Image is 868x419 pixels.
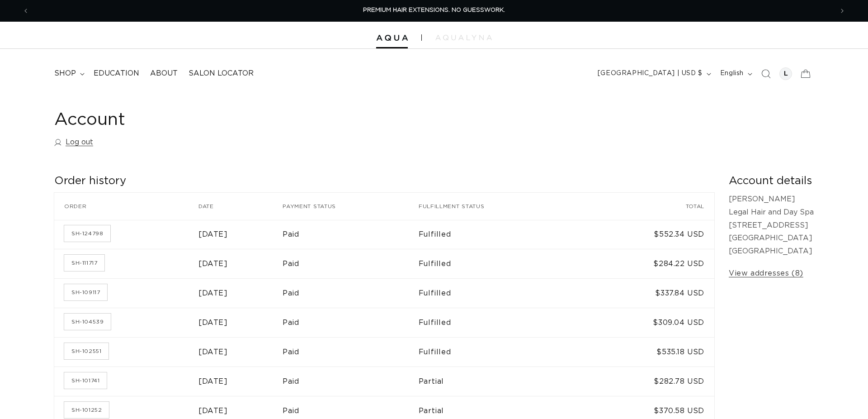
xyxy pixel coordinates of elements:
[729,193,814,258] p: [PERSON_NAME] Legal Hair and Day Spa [STREET_ADDRESS] [GEOGRAPHIC_DATA] [GEOGRAPHIC_DATA]
[283,278,419,308] td: Paid
[54,69,76,78] span: shop
[592,65,715,82] button: [GEOGRAPHIC_DATA] | USD $
[198,378,228,385] time: [DATE]
[419,220,581,249] td: Fulfilled
[376,35,408,41] img: Aqua Hair Extensions
[94,69,139,78] span: Education
[64,372,107,389] a: Order number SH-101741
[198,407,228,414] time: [DATE]
[54,174,714,188] h2: Order history
[64,402,109,418] a: Order number SH-101252
[64,314,111,330] a: Order number SH-104539
[198,193,283,220] th: Date
[150,69,178,78] span: About
[581,308,714,337] td: $309.04 USD
[598,69,703,78] span: [GEOGRAPHIC_DATA] | USD $
[283,308,419,337] td: Paid
[64,255,104,271] a: Order number SH-111717
[54,109,814,131] h1: Account
[419,278,581,308] td: Fulfilled
[198,231,228,238] time: [DATE]
[729,267,803,280] a: View addresses (8)
[283,367,419,396] td: Paid
[145,63,183,84] a: About
[581,337,714,367] td: $535.18 USD
[581,193,714,220] th: Total
[419,337,581,367] td: Fulfilled
[756,64,776,84] summary: Search
[283,337,419,367] td: Paid
[419,367,581,396] td: Partial
[198,260,228,267] time: [DATE]
[435,35,492,40] img: aqualyna.com
[283,249,419,278] td: Paid
[419,193,581,220] th: Fulfillment status
[198,348,228,356] time: [DATE]
[283,193,419,220] th: Payment status
[283,220,419,249] td: Paid
[581,220,714,249] td: $552.34 USD
[64,284,107,300] a: Order number SH-109117
[54,136,93,149] a: Log out
[183,63,259,84] a: Salon Locator
[581,367,714,396] td: $282.78 USD
[715,65,756,82] button: English
[198,290,228,297] time: [DATE]
[16,2,36,19] button: Previous announcement
[581,278,714,308] td: $337.84 USD
[419,308,581,337] td: Fulfilled
[720,69,744,78] span: English
[64,225,110,242] a: Order number SH-124798
[363,7,505,13] span: PREMIUM HAIR EXTENSIONS. NO GUESSWORK.
[419,249,581,278] td: Fulfilled
[729,174,814,188] h2: Account details
[88,63,145,84] a: Education
[54,193,198,220] th: Order
[189,69,254,78] span: Salon Locator
[832,2,852,19] button: Next announcement
[198,319,228,326] time: [DATE]
[581,249,714,278] td: $284.22 USD
[64,343,108,359] a: Order number SH-102551
[49,63,88,84] summary: shop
